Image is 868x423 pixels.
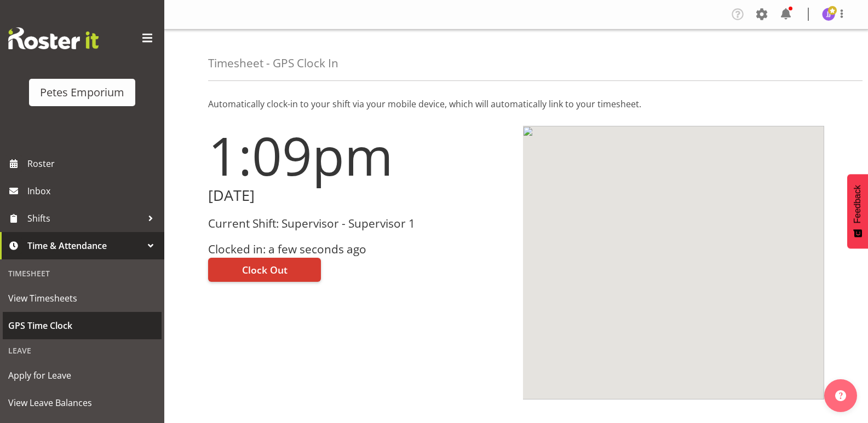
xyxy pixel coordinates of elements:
a: View Leave Balances [3,389,162,416]
span: Shifts [27,210,142,227]
img: help-xxl-2.png [835,390,846,401]
span: Inbox [27,183,159,199]
a: View Timesheets [3,285,162,312]
a: Apply for Leave [3,362,162,389]
a: GPS Time Clock [3,312,162,339]
span: Clock Out [242,263,288,277]
img: janelle-jonkers702.jpg [822,8,835,21]
img: Rosterit website logo [8,27,99,49]
span: View Timesheets [8,290,156,306]
span: Apply for Leave [8,367,156,384]
h3: Clocked in: a few seconds ago [208,243,510,256]
p: Automatically clock-in to your shift via your mobile device, which will automatically link to you... [208,97,824,111]
h1: 1:09pm [208,126,510,185]
div: Petes Emporium [40,84,124,101]
span: Roster [27,155,159,172]
h3: Current Shift: Supervisor - Supervisor 1 [208,217,510,230]
div: Leave [3,339,162,362]
div: Timesheet [3,262,162,285]
span: Feedback [853,185,863,223]
span: Time & Attendance [27,237,142,254]
span: GPS Time Clock [8,317,156,334]
h4: Timesheet - GPS Clock In [208,57,338,69]
button: Clock Out [208,258,321,282]
button: Feedback - Show survey [847,174,868,248]
h2: [DATE] [208,187,510,204]
span: View Leave Balances [8,395,156,411]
